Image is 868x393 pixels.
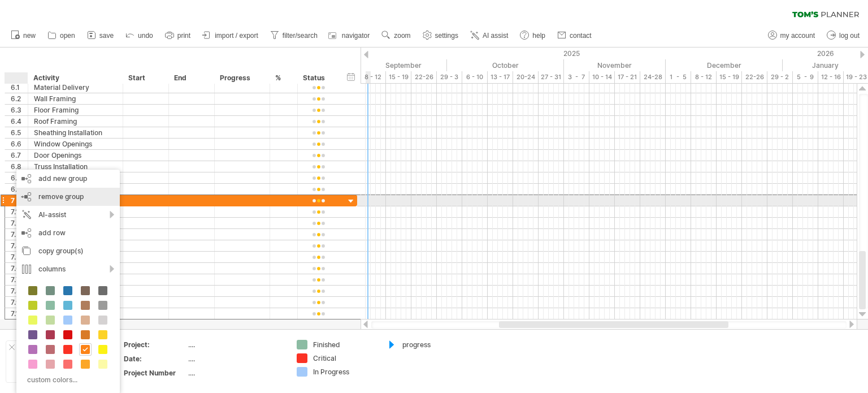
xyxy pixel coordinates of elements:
[411,71,437,83] div: 22-26
[174,72,208,84] div: End
[824,28,863,43] a: log out
[6,340,111,383] div: Add your own logo
[517,28,549,43] a: help
[16,242,120,260] div: copy group(s)
[327,28,373,43] a: navigator
[123,28,157,43] a: undo
[11,184,28,195] div: 6.10
[462,71,488,83] div: 6 - 10
[11,195,28,206] div: 7
[99,32,114,40] span: save
[483,32,508,40] span: AI assist
[138,32,153,40] span: undo
[447,59,564,71] div: October 2025
[532,32,545,40] span: help
[313,367,375,377] div: In Progress
[666,59,783,71] div: December 2025
[11,127,28,138] div: 6.5
[34,127,117,138] div: Sheathing Installation
[691,71,717,83] div: 8 - 12
[84,28,117,43] a: save
[765,28,818,43] a: my account
[267,28,321,43] a: filter/search
[22,372,111,387] div: custom colors...
[11,82,28,93] div: 6.1
[34,161,117,172] div: Truss Installation
[34,139,117,149] div: Window Openings
[124,340,186,349] div: Project:
[11,229,28,240] div: 7.3
[11,116,28,127] div: 6.4
[60,32,75,40] span: open
[16,224,120,242] div: add row
[303,72,333,84] div: Status
[16,170,120,188] div: add new group
[437,71,462,83] div: 29 - 3
[570,32,592,40] span: contact
[199,28,262,43] a: import / export
[488,71,513,83] div: 13 - 17
[742,71,767,83] div: 22-26
[45,28,79,43] a: open
[564,71,589,83] div: 3 - 7
[34,116,117,127] div: Roof Framing
[554,28,595,43] a: contact
[177,32,190,40] span: print
[34,105,117,115] div: Floor Framing
[34,93,117,104] div: Wall Framing
[386,71,411,83] div: 15 - 19
[16,206,120,224] div: AI-assist
[342,32,370,40] span: navigator
[34,82,117,93] div: Material Delivery
[11,206,28,217] div: 7.1
[11,297,28,308] div: 7.9
[361,71,386,83] div: 8 - 12
[539,71,564,83] div: 27 - 31
[128,72,162,84] div: Start
[717,71,742,83] div: 15 - 19
[394,32,410,40] span: zoom
[767,71,793,83] div: 29 - 2
[379,28,414,43] a: zoom
[513,71,539,83] div: 20-24
[640,71,666,83] div: 24-28
[16,260,120,278] div: columns
[188,368,283,378] div: ....
[11,240,28,251] div: 7.4
[402,340,464,349] div: progress
[11,308,28,319] div: 7.10
[335,59,447,71] div: September 2025
[188,340,283,349] div: ....
[589,71,615,83] div: 10 - 14
[215,32,258,40] span: import / export
[313,340,375,349] div: Finished
[11,274,28,285] div: 7.7
[793,71,818,83] div: 5 - 9
[23,32,36,40] span: new
[11,218,28,228] div: 7.2
[220,72,263,84] div: Progress
[34,150,117,161] div: Door Openings
[11,161,28,172] div: 6.8
[564,59,666,71] div: November 2025
[8,28,39,43] a: new
[839,32,860,40] span: log out
[124,368,186,378] div: Project Number
[162,28,194,43] a: print
[666,71,691,83] div: 1 - 5
[283,32,318,40] span: filter/search
[11,150,28,161] div: 6.7
[275,72,291,84] div: %
[467,28,511,43] a: AI assist
[11,172,28,183] div: 6.9
[420,28,462,43] a: settings
[188,354,283,364] div: ....
[38,192,84,201] span: remove group
[11,105,28,115] div: 6.3
[11,139,28,149] div: 6.6
[11,93,28,104] div: 6.2
[313,353,375,363] div: Critical
[780,32,815,40] span: my account
[11,286,28,296] div: 7.8
[11,252,28,262] div: 7.5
